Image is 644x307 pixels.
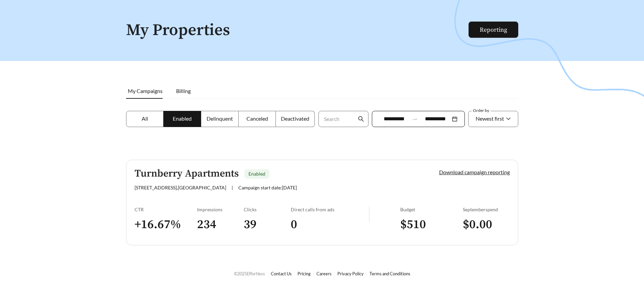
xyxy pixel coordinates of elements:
[126,22,469,39] h1: My Properties
[463,207,510,212] div: September spend
[476,115,504,122] span: Newest first
[197,207,244,212] div: Impressions
[128,88,163,94] span: My Campaigns
[126,160,518,245] a: Turnberry ApartmentsEnabled[STREET_ADDRESS],[GEOGRAPHIC_DATA]|Campaign start date:[DATE]Download ...
[400,217,463,232] h3: $ 510
[135,207,197,212] div: CTR
[135,168,239,179] h5: Turnberry Apartments
[412,116,418,122] span: swap-right
[246,115,268,122] span: Canceled
[463,217,510,232] h3: $ 0.00
[412,116,418,122] span: to
[135,185,226,190] span: [STREET_ADDRESS] , [GEOGRAPHIC_DATA]
[248,171,265,177] span: Enabled
[369,207,369,223] img: line
[244,217,291,232] h3: 39
[480,26,507,34] a: Reporting
[197,217,244,232] h3: 234
[142,115,148,122] span: All
[281,115,309,122] span: Deactivated
[358,116,364,122] span: search
[176,88,191,94] span: Billing
[244,207,291,212] div: Clicks
[469,22,518,38] button: Reporting
[400,207,463,212] div: Budget
[291,207,369,212] div: Direct calls from ads
[173,115,192,122] span: Enabled
[135,217,197,232] h3: + 16.67 %
[207,115,233,122] span: Delinquent
[291,217,369,232] h3: 0
[439,169,510,175] a: Download campaign reporting
[238,185,297,190] span: Campaign start date: [DATE]
[232,185,233,190] span: |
